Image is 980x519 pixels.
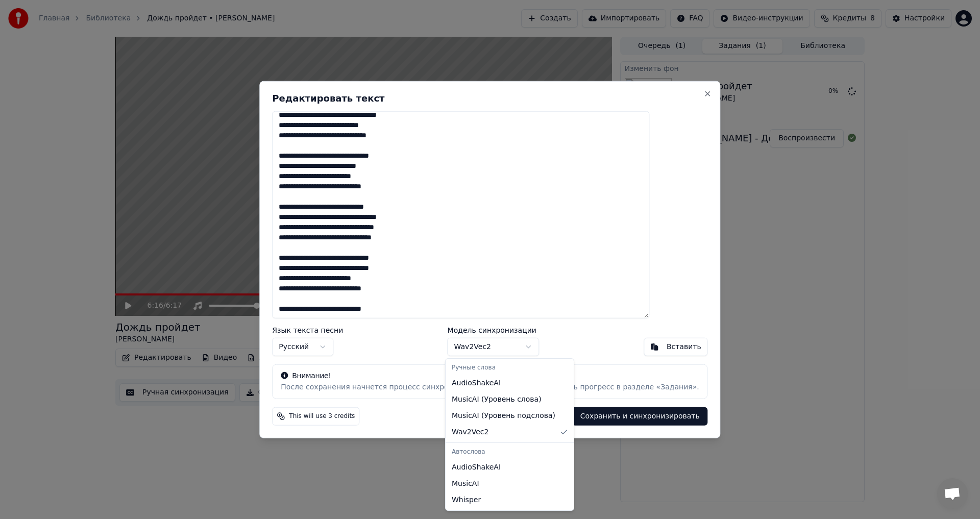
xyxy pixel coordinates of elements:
span: MusicAI ( Уровень подслова ) [452,411,555,421]
span: MusicAI [452,479,479,489]
div: Ручные слова [448,361,572,375]
span: AudioShakeAI [452,378,501,388]
div: Автослова [448,445,572,459]
span: Whisper [452,495,481,505]
span: AudioShakeAI [452,462,501,473]
span: MusicAI ( Уровень слова ) [452,394,542,405]
span: Wav2Vec2 [452,427,488,437]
